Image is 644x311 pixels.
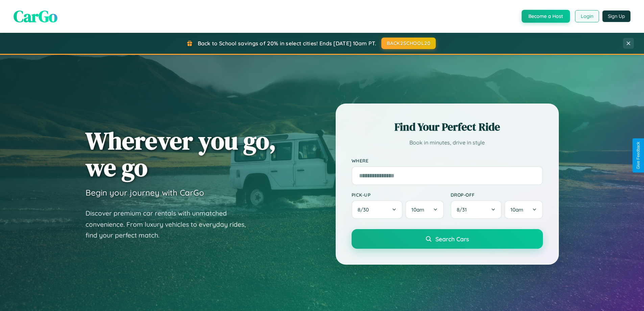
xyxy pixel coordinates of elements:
button: Search Cars [352,229,543,249]
button: BACK2SCHOOL20 [381,38,436,49]
button: 8/30 [352,200,403,219]
label: Pick-up [352,192,444,198]
h2: Find Your Perfect Ride [352,119,543,134]
p: Discover premium car rentals with unmatched convenience. From luxury vehicles to everyday rides, ... [86,208,255,241]
h1: Wherever you go, we go [86,127,276,181]
span: 10am [510,206,523,213]
h3: Begin your journey with CarGo [86,187,204,198]
div: Give Feedback [636,142,641,169]
span: 8 / 30 [358,206,372,213]
span: Search Cars [435,235,469,243]
button: 10am [405,200,444,219]
label: Drop-off [451,192,543,198]
span: 10am [411,206,424,213]
span: 8 / 31 [457,206,470,213]
span: Back to School savings of 20% in select cities! Ends [DATE] 10am PT. [198,40,376,47]
p: Book in minutes, drive in style [352,138,543,148]
label: Where [352,158,543,163]
button: Sign Up [602,10,630,22]
button: 8/31 [451,200,502,219]
span: CarGo [14,5,57,27]
button: Become a Host [522,10,570,23]
button: Login [575,10,599,22]
button: 10am [504,200,543,219]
